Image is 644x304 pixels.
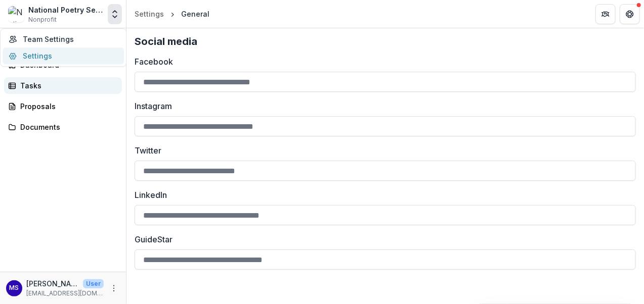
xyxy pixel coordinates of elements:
div: Proposals [20,101,114,112]
div: MaryAnn Salem [10,285,19,291]
a: Settings [131,7,168,21]
a: Tasks [4,77,122,94]
label: Facebook [135,56,630,68]
button: More [108,282,120,294]
p: [EMAIL_ADDRESS][DOMAIN_NAME] [26,289,104,298]
label: Instagram [135,100,630,112]
p: User [83,279,104,288]
a: Documents [4,119,122,135]
label: Twitter [135,144,630,157]
div: General [181,9,209,19]
label: LinkedIn [135,189,630,201]
div: National Poetry Series, Inc. [28,5,104,15]
a: Proposals [4,98,122,115]
button: Get Help [620,4,640,24]
label: GuideStar [135,233,630,245]
nav: breadcrumb [131,7,213,21]
img: National Poetry Series, Inc. [8,6,24,22]
h2: Social media [135,35,636,47]
div: Tasks [20,80,114,91]
div: Documents [20,122,114,132]
p: [PERSON_NAME] [26,278,79,289]
div: Settings [135,9,164,19]
span: Nonprofit [28,15,57,24]
button: Partners [595,4,616,24]
button: Open entity switcher [108,4,122,24]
